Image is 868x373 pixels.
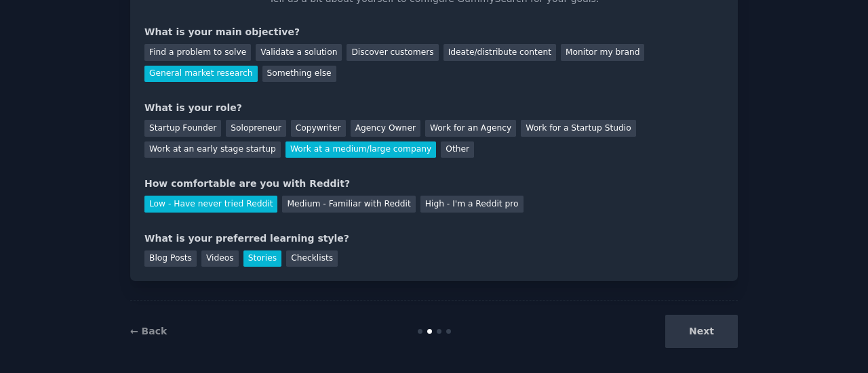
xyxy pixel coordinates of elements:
[351,120,420,137] div: Agency Owner
[441,141,474,158] div: Other
[144,250,197,267] div: Blog Posts
[262,66,336,83] div: Something else
[256,44,342,61] div: Validate a solution
[201,250,239,267] div: Videos
[443,44,556,61] div: Ideate/distribute content
[521,120,635,137] div: Work for a Startup Studio
[144,196,277,213] div: Low - Have never tried Reddit
[144,101,724,115] div: What is your role?
[425,120,516,137] div: Work for an Agency
[420,196,524,213] div: High - I'm a Reddit pro
[144,141,281,158] div: Work at an early stage startup
[226,120,285,137] div: Solopreneur
[286,250,338,267] div: Checklists
[144,25,724,39] div: What is your main objective?
[347,44,438,61] div: Discover customers
[144,120,221,137] div: Startup Founder
[130,326,167,336] a: ← Back
[561,44,644,61] div: Monitor my brand
[243,250,281,267] div: Stories
[144,66,258,83] div: General market research
[144,44,251,61] div: Find a problem to solve
[291,120,346,137] div: Copywriter
[144,232,724,246] div: What is your preferred learning style?
[144,177,724,191] div: How comfortable are you with Reddit?
[285,141,436,158] div: Work at a medium/large company
[282,196,415,213] div: Medium - Familiar with Reddit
